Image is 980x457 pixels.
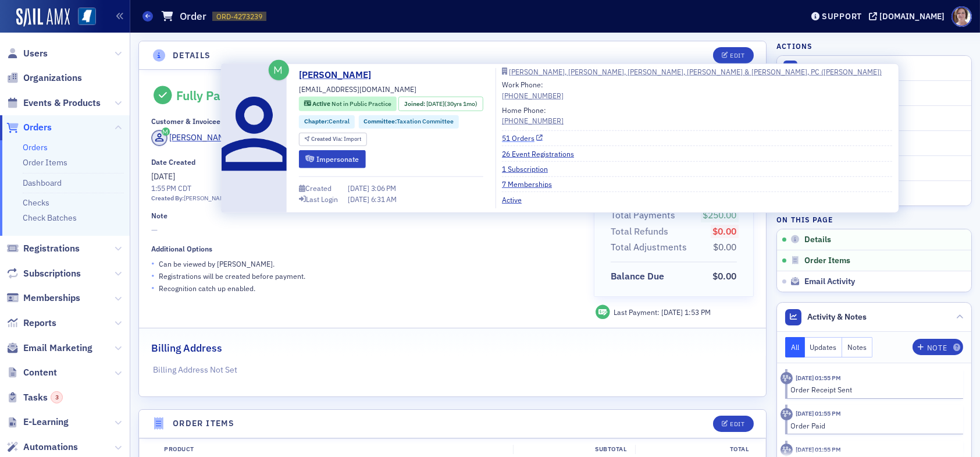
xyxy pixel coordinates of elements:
div: Last Login [306,196,338,203]
img: SailAMX [78,8,96,26]
time: 10/1/2025 01:55 PM [796,374,841,382]
a: [PERSON_NAME], [PERSON_NAME], [PERSON_NAME], [PERSON_NAME] & [PERSON_NAME], PC ([PERSON_NAME]) [502,68,892,75]
div: Order Paid [791,420,956,431]
p: Billing Address Not Set [154,364,752,376]
div: Joined: 1995-08-08 00:00:00 [398,97,483,111]
h4: Order Items [173,417,234,430]
span: Activity & Notes [808,311,867,323]
p: Registrations will be created before payment. [159,271,305,281]
a: [PHONE_NUMBER] [502,90,564,100]
div: Active: Active: Not in Public Practice [299,97,397,111]
span: [DATE] [348,194,371,204]
span: Total Refunds [611,225,672,239]
a: Checks [23,197,49,208]
div: Total Refunds [611,225,668,239]
span: [DATE] [348,183,371,193]
span: Reports [23,317,56,330]
a: Active [502,194,530,205]
span: Chapter : [304,117,329,125]
button: Notes [842,337,872,357]
div: [DOMAIN_NAME] [879,11,945,22]
a: Check Batches [23,212,77,223]
a: Committee:Taxation Committee [364,117,454,126]
h2: Billing Address [151,341,222,356]
span: 1:53 PM [685,307,711,317]
span: Committee : [364,117,397,125]
div: Total Adjustments [611,240,687,254]
a: Content [6,366,57,379]
div: Date Created [151,158,195,166]
button: Updates [805,337,843,357]
div: [PERSON_NAME] [184,194,230,203]
span: ORD-4273239 [216,12,262,22]
div: Total [635,445,757,454]
p: Can be viewed by [PERSON_NAME] . [159,258,275,269]
span: Content [23,366,57,379]
span: E-Learning [23,416,69,428]
div: Activity [781,408,793,420]
span: Total Payments [611,208,679,222]
h4: Details [173,49,211,62]
span: Profile [952,6,972,27]
div: Support [822,11,862,22]
a: Email Marketing [6,342,92,355]
span: — [151,224,578,236]
a: 1 Subscription [502,164,557,174]
a: Chapter:Central [304,117,350,126]
a: Events & Products [6,97,101,109]
a: Tasks3 [6,391,63,404]
a: View Homepage [70,8,96,27]
span: [DATE] [661,307,685,317]
a: Subscriptions [6,267,81,280]
button: Edit [713,416,753,432]
time: 10/1/2025 01:55 PM [796,445,841,454]
div: Note [927,345,947,351]
a: [PERSON_NAME] [299,68,380,82]
a: Registrations [6,242,80,255]
p: Recognition catch up enabled. [159,283,255,293]
button: All [785,337,805,357]
span: Details [804,235,831,245]
div: Created Via: Import [299,132,367,146]
span: $0.00 [713,270,737,282]
span: Orders [23,121,52,134]
span: Not in Public Practice [332,100,391,108]
a: Organizations [6,72,82,84]
span: Total Adjustments [611,240,691,254]
div: Order Receipt Sent [791,384,956,395]
button: Send Receipt Email [777,56,971,80]
span: [DATE] [426,99,444,107]
div: Edit [730,52,744,59]
h4: On this page [776,214,972,225]
div: Activity [781,372,793,384]
a: Dashboard [23,178,62,188]
div: Additional Options [151,245,212,253]
a: [PHONE_NUMBER] [502,115,564,126]
div: Created [305,185,332,192]
span: [DATE] [151,171,175,182]
div: [PERSON_NAME] [170,132,232,144]
button: Impersonate [299,150,366,168]
a: E-Learning [6,416,69,428]
span: • [151,282,155,294]
span: Subscriptions [23,267,81,280]
a: Orders [23,142,48,153]
a: SailAMX [16,8,70,27]
a: [PERSON_NAME] [151,130,232,146]
div: Note [151,211,168,220]
span: $0.00 [713,225,737,237]
span: Joined : [404,99,426,108]
a: Reports [6,317,56,330]
h1: Order [180,9,206,23]
span: Created By: [151,194,184,202]
span: Email Activity [804,277,855,287]
div: Committee: [358,115,459,129]
span: Order Items [804,256,850,266]
div: Import [311,136,361,143]
div: Product [156,445,513,454]
span: Balance Due [611,270,668,284]
span: $250.00 [703,209,737,221]
span: 3:06 PM [371,183,396,193]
